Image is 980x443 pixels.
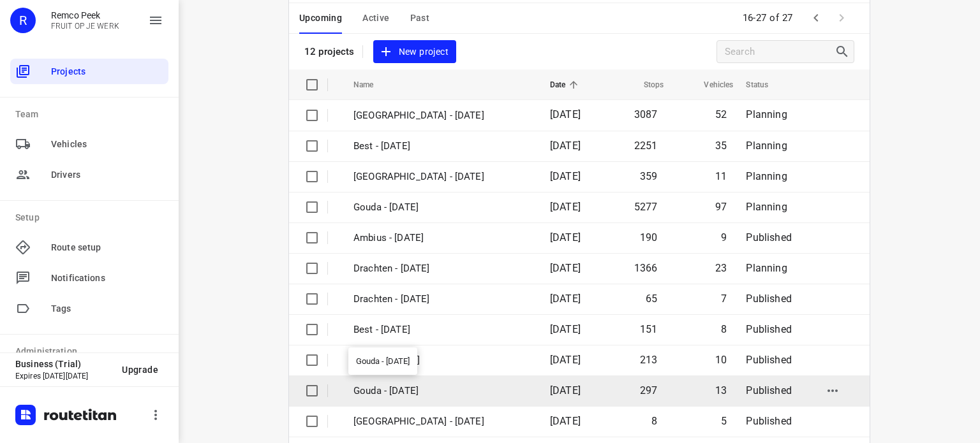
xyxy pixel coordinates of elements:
span: 8 [651,415,657,427]
span: 11 [715,170,727,182]
p: Remco Peek [51,10,119,20]
span: Planning [746,108,787,120]
span: 13 [715,384,727,396]
div: Tags [10,296,168,321]
p: Setup [15,211,168,224]
span: [DATE] [550,415,581,427]
p: Best - Monday [353,139,531,154]
span: Published [746,384,792,396]
span: 5 [721,415,727,427]
span: Published [746,354,792,366]
span: Name [353,77,390,92]
span: 359 [640,170,658,182]
div: Vehicles [10,131,168,157]
span: [DATE] [550,140,581,152]
span: Active [362,10,389,26]
span: Past [410,10,430,26]
span: Previous Page [803,5,829,31]
span: Vehicles [687,77,733,92]
span: 65 [646,293,657,305]
span: Vehicles [51,138,163,151]
span: Published [746,415,792,427]
span: Drivers [51,168,163,182]
span: Next Page [829,5,854,31]
span: Planning [746,140,787,152]
p: Zwolle - Friday [353,353,531,368]
span: 10 [715,354,727,366]
p: FRUIT OP JE WERK [51,22,119,31]
button: New project [373,40,456,64]
p: Administration [15,345,168,358]
span: Upgrade [122,365,158,375]
span: 23 [715,262,727,274]
span: Notifications [51,272,163,285]
span: [DATE] [550,323,581,335]
span: Projects [51,65,163,78]
p: Ambius - Monday [353,231,531,245]
p: 12 projects [304,46,355,57]
span: New project [381,44,449,60]
p: Best - Friday [353,323,531,337]
div: Projects [10,59,168,84]
p: Gemeente Rotterdam - Thursday [353,414,531,429]
p: Team [15,108,168,121]
span: Published [746,323,792,335]
div: R [10,8,36,33]
span: Planning [746,170,787,182]
span: [DATE] [550,384,581,396]
span: 151 [640,323,658,335]
span: 213 [640,354,658,366]
span: [DATE] [550,262,581,274]
span: Tags [51,302,163,316]
span: 35 [715,140,727,152]
p: Expires [DATE][DATE] [15,372,112,381]
span: [DATE] [550,354,581,366]
span: Stops [627,77,664,92]
span: [DATE] [550,293,581,305]
span: Planning [746,262,787,274]
span: 7 [721,293,727,305]
span: [DATE] [550,108,581,120]
p: Zwolle - Monday [353,108,531,123]
div: Drivers [10,162,168,187]
span: Date [550,77,583,92]
p: Business (Trial) [15,359,112,369]
p: Drachten - Monday [353,261,531,276]
p: Gouda - Monday [353,200,531,215]
span: Route setup [51,241,163,254]
span: 2251 [634,140,658,152]
div: Route setup [10,235,168,260]
span: 9 [721,231,727,243]
span: 297 [640,384,658,396]
span: 97 [715,201,727,213]
span: 1366 [634,262,658,274]
span: Published [746,231,792,243]
span: [DATE] [550,201,581,213]
span: 52 [715,108,727,120]
span: Published [746,293,792,305]
span: 16-27 of 27 [738,4,799,32]
p: Drachten - Friday [353,292,531,307]
p: Antwerpen - Monday [353,170,531,184]
span: 3087 [634,108,658,120]
span: 8 [721,323,727,335]
span: [DATE] [550,231,581,243]
div: Search [835,44,854,59]
span: Status [746,77,785,92]
p: Gouda - [DATE] [353,384,531,398]
span: 190 [640,231,658,243]
input: Search projects [725,42,835,62]
button: Upgrade [112,358,168,381]
span: [DATE] [550,170,581,182]
span: Planning [746,201,787,213]
span: Upcoming [299,10,342,26]
div: Notifications [10,265,168,291]
span: 5277 [634,201,658,213]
